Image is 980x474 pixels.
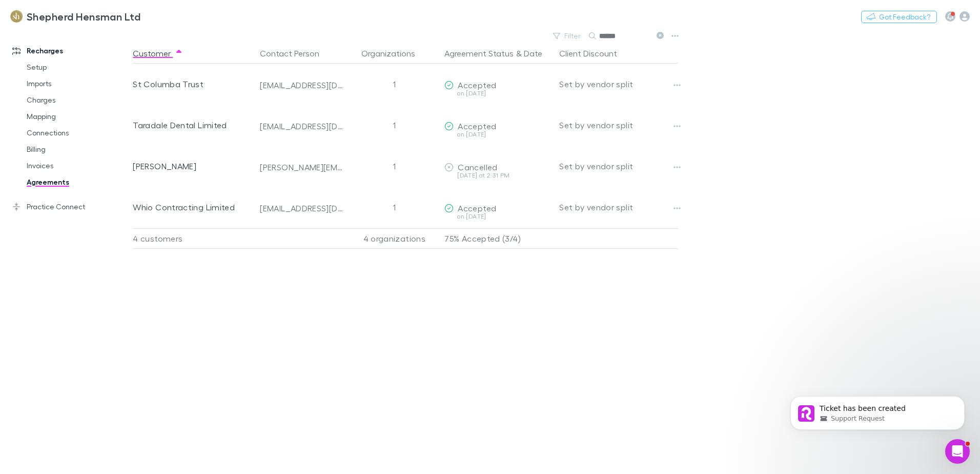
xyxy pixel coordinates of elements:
div: 1 [348,64,440,105]
div: 4 customers [133,228,256,249]
button: Date [524,43,542,64]
div: Set by vendor split [559,64,678,105]
div: 1 [348,187,440,228]
div: on [DATE] [444,90,551,96]
a: Practice Connect [2,199,138,215]
span: Accepted [458,80,496,90]
button: Agreement Status [444,43,514,64]
a: Agreements [16,174,138,190]
iframe: Intercom live chat [945,439,970,464]
span: Cancelled [458,162,497,172]
div: St Columba Trust [133,64,252,105]
div: Set by vendor split [559,105,678,146]
div: [EMAIL_ADDRESS][DOMAIN_NAME] [260,80,344,90]
div: [DATE] at 2:31 PM [444,172,551,179]
button: Filter [548,30,587,42]
div: 1 [348,105,440,146]
span: Accepted [458,121,496,131]
button: Customer [133,43,183,64]
div: Whio Contracting Limited [133,187,252,228]
a: Imports [16,75,138,92]
button: Client Discount [559,43,629,64]
div: 1 [348,146,440,187]
a: Charges [16,92,138,108]
span: Accepted [458,203,496,213]
div: Set by vendor split [559,187,678,228]
a: Recharges [2,43,138,59]
button: Organizations [361,43,427,64]
h3: Shepherd Hensman Ltd [27,10,140,23]
div: Taradale Dental Limited [133,105,252,146]
div: [PERSON_NAME] [133,146,252,187]
p: 75% Accepted (3/4) [444,229,551,248]
button: Contact Person [260,43,332,64]
div: on [DATE] [444,213,551,220]
a: Billing [16,141,138,157]
button: Got Feedback? [861,11,937,23]
div: on [DATE] [444,131,551,137]
a: Invoices [16,157,138,174]
a: Mapping [16,108,138,125]
a: Setup [16,59,138,75]
div: [PERSON_NAME][EMAIL_ADDRESS][DOMAIN_NAME] [260,162,344,172]
a: Shepherd Hensman Ltd [4,4,147,29]
iframe: Intercom notifications message [775,374,980,446]
a: Connections [16,125,138,141]
div: Set by vendor split [559,146,678,187]
img: Shepherd Hensman Ltd's Logo [10,10,23,23]
div: & [444,43,551,64]
div: 4 organizations [348,228,440,249]
div: [EMAIL_ADDRESS][DOMAIN_NAME] [260,203,344,213]
div: [EMAIL_ADDRESS][DOMAIN_NAME] [260,121,344,131]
